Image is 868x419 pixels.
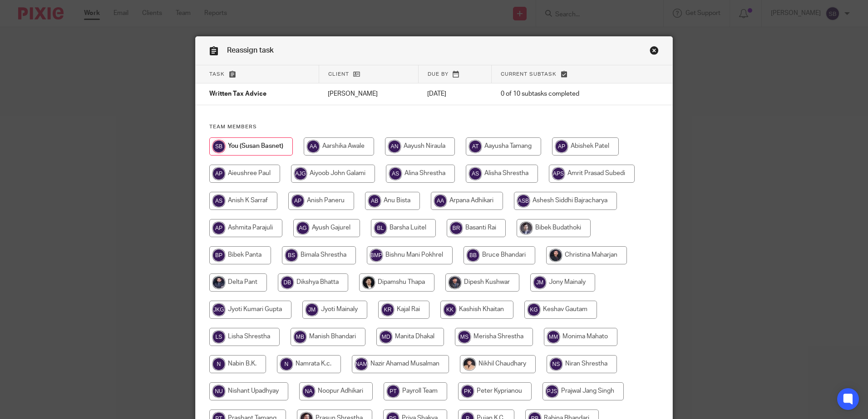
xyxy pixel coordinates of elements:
p: [PERSON_NAME] [328,89,409,98]
h4: Team members [209,123,659,131]
span: Reassign task [227,47,274,54]
p: [DATE] [427,89,483,98]
td: 0 of 10 subtasks completed [492,83,633,105]
a: Close this dialog window [650,46,659,58]
span: Task [209,72,225,77]
span: Due by [428,72,449,77]
span: Written Tax Advice [209,91,266,97]
span: Client [328,72,349,77]
span: Current subtask [501,72,557,77]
